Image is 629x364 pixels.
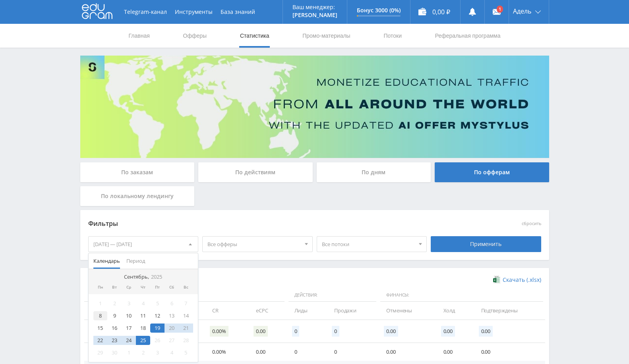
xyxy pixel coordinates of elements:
td: Холд [435,302,473,320]
span: Все офферы [207,237,300,252]
div: Пн [93,285,108,290]
div: 23 [107,336,122,345]
i: 2025 [151,274,162,280]
a: Скачать (.xlsx) [493,276,541,284]
span: Период [126,253,145,269]
div: Применить [431,236,541,252]
div: Пт [150,285,165,290]
span: Действия: [288,289,377,302]
div: 5 [179,348,193,357]
td: 0 [286,343,326,361]
div: 18 [136,324,150,333]
div: По офферам [435,162,549,182]
div: По дням [317,162,431,182]
td: Лиды [286,302,326,320]
div: 6 [165,299,179,308]
td: eCPC [248,302,286,320]
div: 27 [165,336,179,345]
td: Итого: [84,320,163,343]
div: Сентябрь, [121,274,165,280]
a: Главная [128,24,151,48]
a: Потоки [383,24,403,48]
td: 0.00 [435,343,473,361]
td: Отменены [378,302,435,320]
div: 1 [93,299,108,308]
td: CR [204,302,248,320]
span: 0 [332,326,339,337]
div: 28 [179,336,193,345]
td: 0.00 [378,343,435,361]
span: 0 [292,326,300,337]
span: Все потоки [322,237,415,252]
span: 0.00 [384,326,398,337]
a: Реферальная программа [434,24,501,48]
img: xlsx [493,275,500,283]
td: 0 [326,343,378,361]
td: 0.00% [204,343,248,361]
div: 2 [107,299,122,308]
div: Сб [165,285,179,290]
div: 11 [136,311,150,320]
div: 14 [179,311,193,320]
button: сбросить [522,221,541,226]
p: Ваш менеджер: [292,4,337,10]
div: 9 [107,311,122,320]
span: 0.00 [441,326,455,337]
div: 17 [122,324,136,333]
div: 30 [107,348,122,357]
div: 3 [150,348,165,357]
a: Статистика [239,24,270,48]
div: Фильтры [88,218,427,230]
div: 19 [150,324,165,333]
span: 0.00 [254,326,267,337]
div: 13 [165,311,179,320]
div: Ср [122,285,136,290]
div: 16 [107,324,122,333]
img: Banner [80,56,549,158]
div: 15 [93,324,108,333]
div: По заказам [80,162,195,182]
div: 26 [150,336,165,345]
span: 0.00 [479,326,493,337]
div: 4 [136,299,150,308]
span: Скачать (.xlsx) [503,277,541,283]
span: Финансы: [380,289,543,302]
span: Данные: [84,289,285,302]
td: Продажи [326,302,378,320]
div: 22 [93,336,108,345]
td: Дата [84,302,163,320]
div: 5 [150,299,165,308]
div: Вс [179,285,193,290]
div: 1 [122,348,136,357]
div: 24 [122,336,136,345]
div: 3 [122,299,136,308]
div: 2 [136,348,150,357]
div: 21 [179,324,193,333]
p: Бонус 3000 (0%) [357,7,401,13]
div: 20 [165,324,179,333]
div: По действиям [198,162,313,182]
span: Адель [513,8,531,14]
div: 4 [165,348,179,357]
a: Промо-материалы [302,24,351,48]
div: По локальному лендингу [80,186,195,206]
a: Офферы [182,24,208,48]
p: [PERSON_NAME] [292,12,337,18]
td: 0.00 [473,343,545,361]
div: 10 [122,311,136,320]
td: 0.00 [248,343,286,361]
span: Календарь [93,253,120,269]
div: 29 [93,348,108,357]
td: Study AI (RevShare) [84,343,163,361]
div: 12 [150,311,165,320]
div: 8 [93,311,108,320]
td: Подтверждены [473,302,545,320]
button: Календарь [90,253,123,269]
span: 0.00% [210,326,228,337]
div: [DATE] — [DATE] [89,237,198,252]
div: Чт [136,285,150,290]
div: Вт [107,285,122,290]
div: 7 [179,299,193,308]
div: 25 [136,336,150,345]
button: Период [123,253,148,269]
